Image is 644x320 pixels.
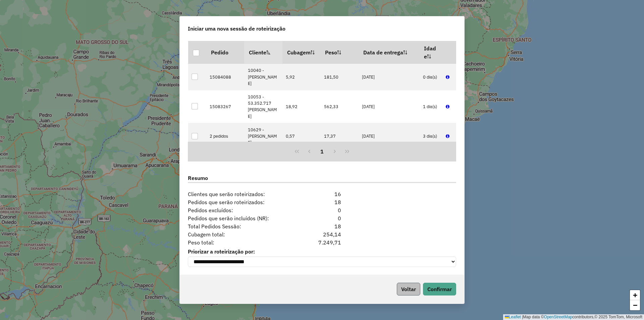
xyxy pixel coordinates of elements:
div: 16 [299,190,345,198]
td: 10629 - [PERSON_NAME] [244,123,282,149]
th: Peso [320,41,359,64]
div: 0 [299,214,345,222]
div: 0 [299,206,345,214]
span: Pedidos que serão incluídos (NR): [184,214,299,222]
th: Cubagem [282,41,321,64]
td: 562,33 [320,90,359,123]
td: 0 dia(s) [419,64,442,90]
label: Priorizar a roteirização por: [188,247,456,256]
span: + [633,291,637,299]
th: Pedido [206,41,245,64]
td: 5,92 [282,64,321,90]
span: Cubagem total: [184,230,299,238]
span: Iniciar uma nova sessão de roteirização [188,25,285,33]
a: Zoom out [630,300,640,310]
div: Map data © contributors,© 2025 TomTom, Microsoft [503,314,644,320]
td: 10053 - 53.352.717 [PERSON_NAME] [244,90,282,123]
span: Pedidos que serão roteirizados: [184,198,299,206]
strong: NÃO [249,31,261,38]
a: OpenStreetMap [544,315,573,319]
td: 10040 - [PERSON_NAME] [244,64,282,90]
td: 3 dia(s) [419,123,442,149]
span: Clientes que serão roteirizados: [184,190,299,198]
a: Zoom in [630,290,640,300]
td: 15084088 [206,64,245,90]
td: 15083267 [206,90,245,123]
span: Peso total: [184,238,299,246]
th: Cliente [244,41,282,64]
td: 18,92 [282,90,321,123]
th: Data de entrega [359,41,420,64]
div: 18 [299,198,345,206]
td: 0,57 [282,123,321,149]
a: Leaflet [505,315,521,319]
div: 18 [299,222,345,230]
td: 2 pedidos [206,123,245,149]
button: 1 [316,145,328,158]
label: Resumo [188,174,456,183]
td: 17,37 [320,123,359,149]
button: Confirmar [423,283,456,295]
td: [DATE] [359,90,420,123]
td: [DATE] [359,64,420,90]
span: − [633,301,637,309]
button: Voltar [397,283,420,295]
td: 181,50 [320,64,359,90]
td: 1 dia(s) [419,90,442,123]
span: Total Pedidos Sessão: [184,222,299,230]
div: 254,14 [299,230,345,238]
div: 7.249,71 [299,238,345,246]
th: Idade [419,41,442,64]
span: Pedidos excluídos: [184,206,299,214]
td: [DATE] [359,123,420,149]
span: | [522,315,523,319]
